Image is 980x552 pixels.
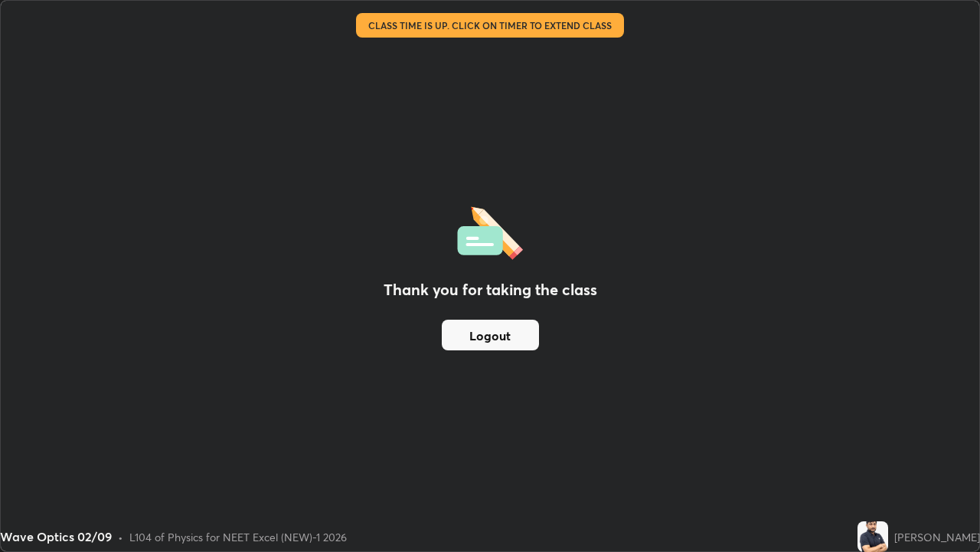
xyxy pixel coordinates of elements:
[457,202,523,260] img: offlineFeedback.1438e8b3.svg
[442,320,539,350] button: Logout
[894,529,980,545] div: [PERSON_NAME]
[857,521,888,552] img: de6c275da805432c8bc00b045e3c7ab9.jpg
[118,529,123,545] div: •
[384,278,597,301] h2: Thank you for taking the class
[129,529,347,545] div: L104 of Physics for NEET Excel (NEW)-1 2026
